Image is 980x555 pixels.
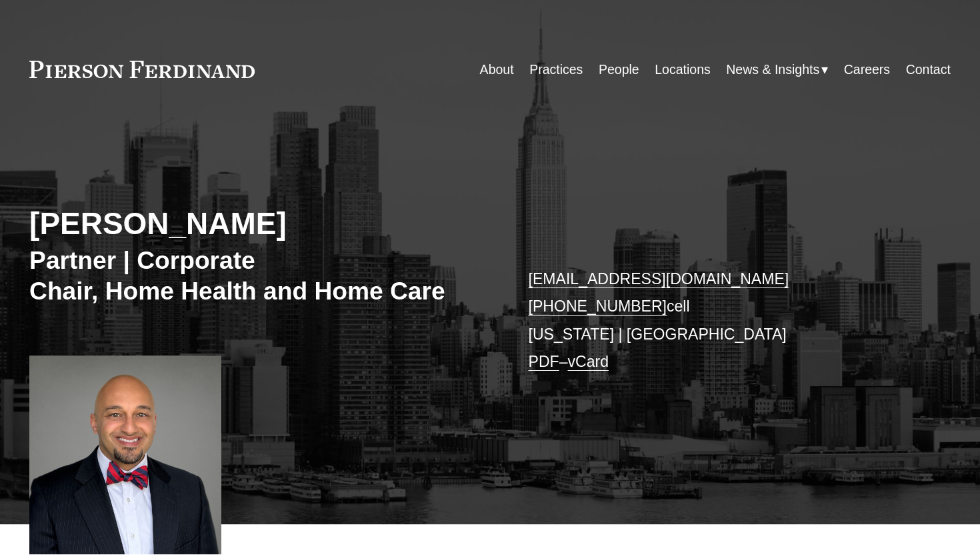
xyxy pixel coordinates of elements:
a: folder dropdown [726,57,828,83]
a: [EMAIL_ADDRESS][DOMAIN_NAME] [529,270,789,288]
h3: Partner | Corporate Chair, Home Health and Home Care [29,245,490,306]
p: cell [US_STATE] | [GEOGRAPHIC_DATA] – [529,265,913,376]
a: About [480,57,514,83]
a: People [599,57,639,83]
a: Careers [844,57,890,83]
span: News & Insights [726,58,819,81]
a: vCard [568,353,609,370]
h2: [PERSON_NAME] [29,205,490,243]
a: PDF [529,353,559,370]
a: Locations [655,57,711,83]
a: Contact [906,57,951,83]
a: Practices [529,57,583,83]
a: [PHONE_NUMBER] [529,298,667,315]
